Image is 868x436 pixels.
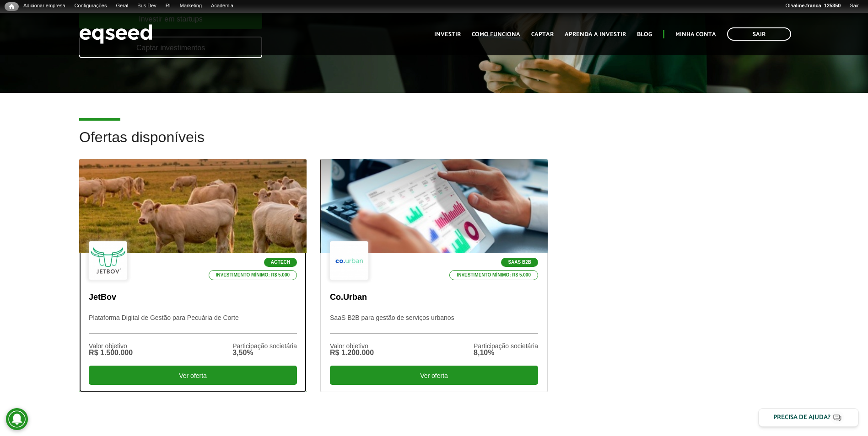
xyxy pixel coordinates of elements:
[330,349,374,356] div: R$ 1.200.000
[133,2,161,10] a: Bus Dev
[209,270,297,280] p: Investimento mínimo: R$ 5.000
[330,366,538,385] div: Ver oferta
[79,129,789,159] h2: Ofertas disponíveis
[793,3,841,8] strong: aline.franca_125350
[5,2,19,11] a: Início
[330,314,538,334] p: SaaS B2B para gestão de serviços urbanos
[70,2,112,10] a: Configurações
[675,32,716,37] a: Minha conta
[79,22,152,46] img: EqSeed
[206,2,238,10] a: Academia
[449,270,538,280] p: Investimento mínimo: R$ 5.000
[637,32,652,37] a: Blog
[501,258,538,267] p: SaaS B2B
[472,32,520,37] a: Como funciona
[89,314,297,334] p: Plataforma Digital de Gestão para Pecuária de Corte
[89,366,297,385] div: Ver oferta
[175,2,206,10] a: Marketing
[9,3,14,10] span: Início
[434,32,461,37] a: Investir
[474,343,538,349] div: Participação societária
[232,349,297,356] div: 3,50%
[111,2,133,10] a: Geral
[264,258,297,267] p: Agtech
[727,27,791,41] a: Sair
[330,292,538,303] p: Co.Urban
[232,343,297,349] div: Participação societária
[79,159,307,392] a: Agtech Investimento mínimo: R$ 5.000 JetBov Plataforma Digital de Gestão para Pecuária de Corte V...
[161,2,175,10] a: RI
[565,32,626,37] a: Aprenda a investir
[89,349,133,356] div: R$ 1.500.000
[781,2,846,10] a: Oláaline.franca_125350
[89,292,297,303] p: JetBov
[845,2,863,10] a: Sair
[531,32,554,37] a: Captar
[320,159,548,392] a: SaaS B2B Investimento mínimo: R$ 5.000 Co.Urban SaaS B2B para gestão de serviços urbanos Valor ob...
[330,343,374,349] div: Valor objetivo
[89,343,133,349] div: Valor objetivo
[19,2,70,10] a: Adicionar empresa
[474,349,538,356] div: 8,10%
